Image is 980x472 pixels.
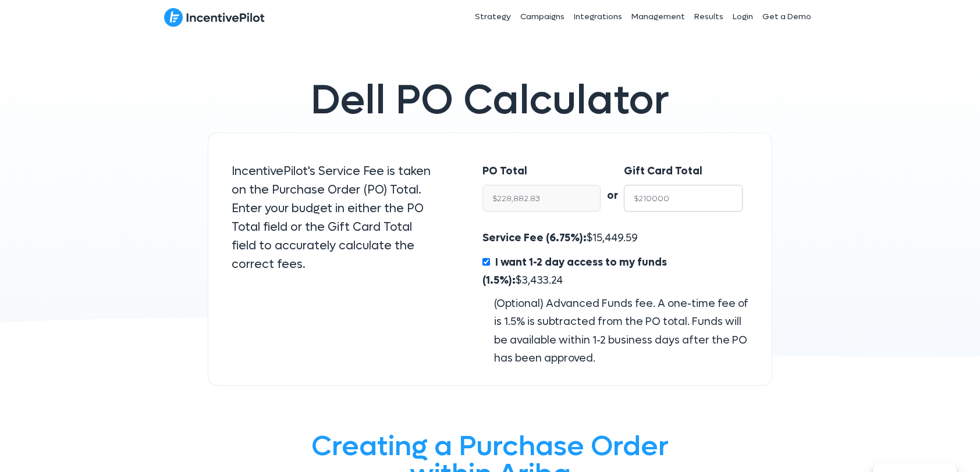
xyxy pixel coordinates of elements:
span: 3,433.24 [521,274,563,287]
label: PO Total [482,162,527,181]
span: Dell PO Calculator [311,74,669,127]
a: Results [690,2,728,31]
a: Integrations [569,2,627,31]
div: or [601,162,624,205]
input: I want 1-2 day access to my funds (1.5%):$3,433.24 [482,258,490,266]
a: Management [627,2,690,31]
nav: Header Menu [390,2,816,31]
div: (Optional) Advanced Funds fee. A one-time fee of is 1.5% is subtracted from the PO total. Funds w... [482,295,748,368]
span: $ [482,256,667,288]
span: I want 1-2 day access to my funds (1.5%): [482,256,667,288]
div: $ [482,229,748,368]
span: 15,449.59 [592,231,638,245]
a: Get a Demo [758,2,816,31]
label: Gift Card Total [624,162,702,181]
a: Strategy [470,2,516,31]
p: IncentivePilot's Service Fee is taken on the Purchase Order (PO) Total. Enter your budget in eith... [232,162,436,274]
a: Login [728,2,758,31]
a: Campaigns [516,2,569,31]
span: Service Fee (6.75%): [482,231,587,245]
img: IncentivePilot [164,8,265,27]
